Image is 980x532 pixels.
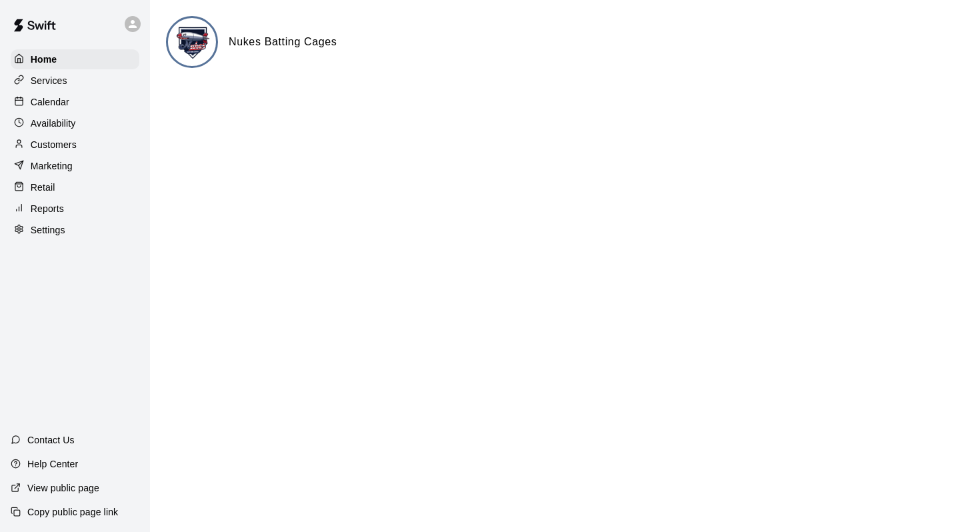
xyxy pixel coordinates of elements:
[168,18,218,68] img: Nukes Batting Cages logo
[27,433,75,447] p: Contact Us
[27,481,99,495] p: View public page
[11,220,139,240] a: Settings
[31,223,65,237] p: Settings
[11,156,139,176] a: Marketing
[11,113,139,133] a: Availability
[31,53,57,66] p: Home
[11,177,139,197] a: Retail
[31,181,55,194] p: Retail
[11,92,139,112] a: Calendar
[31,202,64,215] p: Reports
[229,33,337,51] h6: Nukes Batting Cages
[31,74,67,87] p: Services
[11,49,139,69] a: Home
[31,138,77,151] p: Customers
[11,135,139,155] a: Customers
[31,117,76,130] p: Availability
[27,505,118,519] p: Copy public page link
[11,71,139,91] a: Services
[27,457,78,471] p: Help Center
[11,199,139,219] a: Reports
[31,95,69,109] p: Calendar
[31,159,73,173] p: Marketing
